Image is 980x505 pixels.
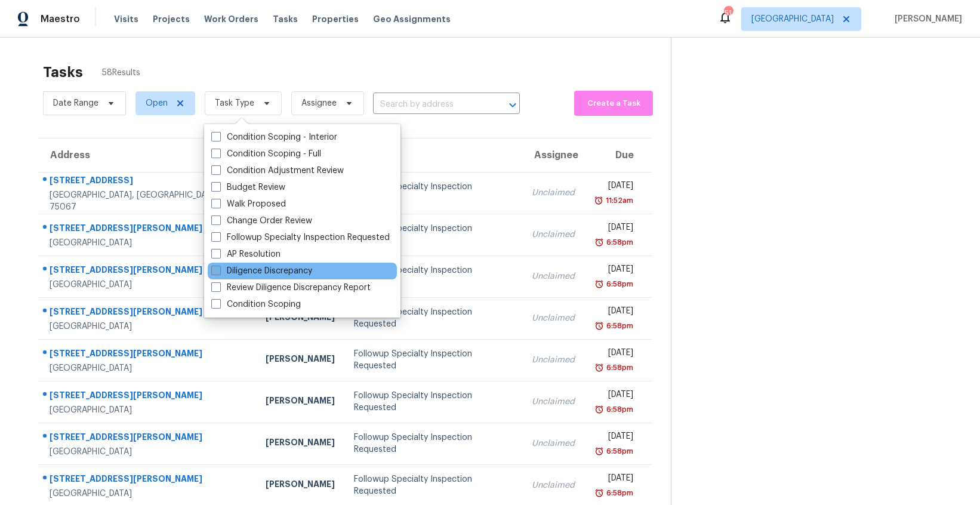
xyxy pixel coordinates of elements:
[153,13,190,25] span: Projects
[532,438,575,449] div: Unclaimed
[211,265,312,277] label: Diligence Discrepancy
[594,347,633,362] div: [DATE]
[50,362,246,374] div: [GEOGRAPHIC_DATA]
[890,13,962,25] span: [PERSON_NAME]
[50,321,246,332] div: [GEOGRAPHIC_DATA]
[266,436,335,451] div: [PERSON_NAME]
[266,478,335,493] div: [PERSON_NAME]
[532,312,575,324] div: Unclaimed
[604,236,633,248] div: 6:58pm
[354,473,513,497] div: Followup Specialty Inspection Requested
[532,229,575,241] div: Unclaimed
[50,174,246,189] div: [STREET_ADDRESS]
[594,195,603,207] img: Overdue Alarm Icon
[50,189,246,213] div: [GEOGRAPHIC_DATA], [GEOGRAPHIC_DATA], 75067
[50,306,246,321] div: [STREET_ADDRESS][PERSON_NAME]
[301,97,337,109] span: Assignee
[594,389,633,404] div: [DATE]
[344,138,522,172] th: Type
[211,232,390,244] label: Followup Specialty Inspection Requested
[532,187,575,199] div: Unclaimed
[354,264,513,288] div: Followup Specialty Inspection Requested
[751,13,834,25] span: [GEOGRAPHIC_DATA]
[211,131,337,143] label: Condition Scoping - Interior
[354,432,513,455] div: Followup Specialty Inspection Requested
[50,347,246,362] div: [STREET_ADDRESS][PERSON_NAME]
[211,248,281,260] label: AP Resolution
[373,96,486,114] input: Search by address
[102,67,140,79] span: 58 Results
[532,354,575,366] div: Unclaimed
[354,181,513,205] div: Followup Specialty Inspection Requested
[604,487,633,499] div: 6:58pm
[604,362,633,374] div: 6:58pm
[574,91,652,116] button: Create a Task
[50,473,246,488] div: [STREET_ADDRESS][PERSON_NAME]
[266,353,335,368] div: [PERSON_NAME]
[211,298,301,310] label: Condition Scoping
[594,445,604,457] img: Overdue Alarm Icon
[38,138,256,172] th: Address
[114,13,138,25] span: Visits
[211,165,344,177] label: Condition Adjustment Review
[580,97,646,110] span: Create a Task
[532,396,575,408] div: Unclaimed
[41,13,80,25] span: Maestro
[724,7,732,19] div: 51
[594,180,633,195] div: [DATE]
[50,389,246,404] div: [STREET_ADDRESS][PERSON_NAME]
[50,237,246,249] div: [GEOGRAPHIC_DATA]
[354,390,513,414] div: Followup Specialty Inspection Requested
[266,311,335,326] div: [PERSON_NAME]
[373,13,451,25] span: Geo Assignments
[273,15,298,23] span: Tasks
[211,148,321,160] label: Condition Scoping - Full
[594,236,604,248] img: Overdue Alarm Icon
[50,431,246,446] div: [STREET_ADDRESS][PERSON_NAME]
[354,348,513,372] div: Followup Specialty Inspection Requested
[532,479,575,491] div: Unclaimed
[312,13,359,25] span: Properties
[211,215,312,227] label: Change Order Review
[594,278,604,290] img: Overdue Alarm Icon
[354,223,513,247] div: Followup Specialty Inspection Requested
[50,264,246,279] div: [STREET_ADDRESS][PERSON_NAME]
[146,97,168,109] span: Open
[204,13,258,25] span: Work Orders
[604,320,633,332] div: 6:58pm
[211,181,285,193] label: Budget Review
[53,97,98,109] span: Date Range
[266,395,335,409] div: [PERSON_NAME]
[50,446,246,458] div: [GEOGRAPHIC_DATA]
[603,195,633,207] div: 11:52am
[604,278,633,290] div: 6:58pm
[594,472,633,487] div: [DATE]
[50,279,246,291] div: [GEOGRAPHIC_DATA]
[594,221,633,236] div: [DATE]
[594,362,604,374] img: Overdue Alarm Icon
[43,66,83,78] h2: Tasks
[584,138,651,172] th: Due
[532,270,575,282] div: Unclaimed
[50,222,246,237] div: [STREET_ADDRESS][PERSON_NAME]
[50,404,246,416] div: [GEOGRAPHIC_DATA]
[594,305,633,320] div: [DATE]
[522,138,584,172] th: Assignee
[211,282,371,294] label: Review Diligence Discrepancy Report
[594,320,604,332] img: Overdue Alarm Icon
[215,97,254,109] span: Task Type
[354,306,513,330] div: Followup Specialty Inspection Requested
[594,404,604,415] img: Overdue Alarm Icon
[504,97,521,113] button: Open
[50,488,246,500] div: [GEOGRAPHIC_DATA]
[604,404,633,415] div: 6:58pm
[604,445,633,457] div: 6:58pm
[594,430,633,445] div: [DATE]
[594,487,604,499] img: Overdue Alarm Icon
[211,198,286,210] label: Walk Proposed
[594,263,633,278] div: [DATE]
